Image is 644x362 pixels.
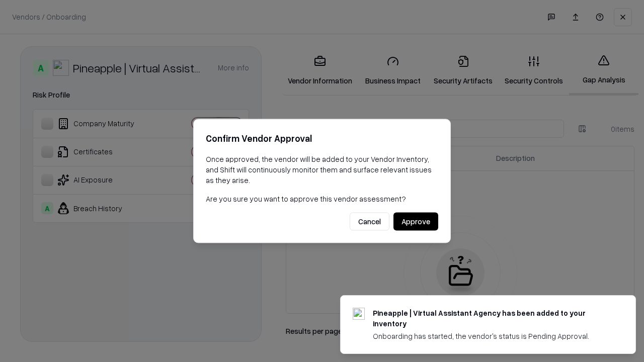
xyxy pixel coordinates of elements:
[350,213,389,231] button: Cancel
[393,213,438,231] button: Approve
[206,194,438,204] p: Are you sure you want to approve this vendor assessment?
[206,154,438,186] p: Once approved, the vendor will be added to your Vendor Inventory, and Shift will continuously mon...
[353,308,365,320] img: trypineapple.com
[373,308,611,329] div: Pineapple | Virtual Assistant Agency has been added to your inventory
[206,131,438,146] h2: Confirm Vendor Approval
[373,331,611,341] div: Onboarding has started, the vendor's status is Pending Approval.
